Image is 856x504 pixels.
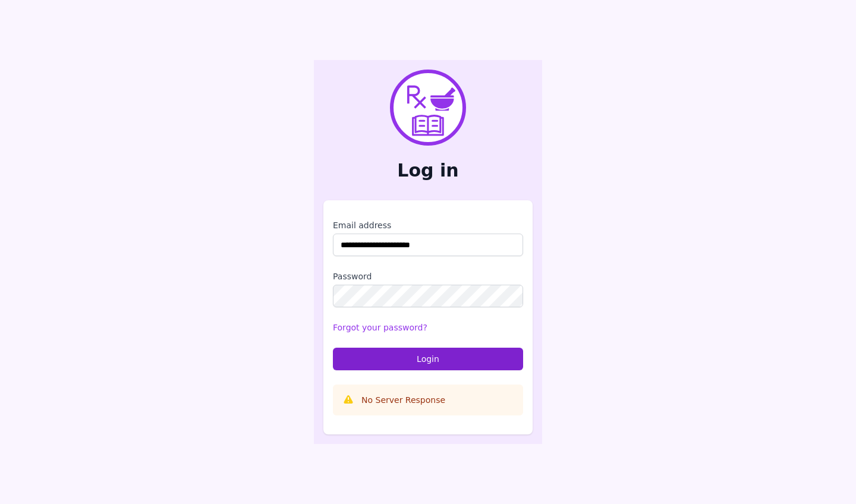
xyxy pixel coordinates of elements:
img: PharmXellence Logo [390,70,466,146]
p: No Server Response [361,394,445,406]
button: Login [333,348,523,370]
label: Password [333,270,523,282]
a: Forgot your password? [333,323,427,332]
label: Email address [333,219,523,231]
h2: Log in [323,160,533,181]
